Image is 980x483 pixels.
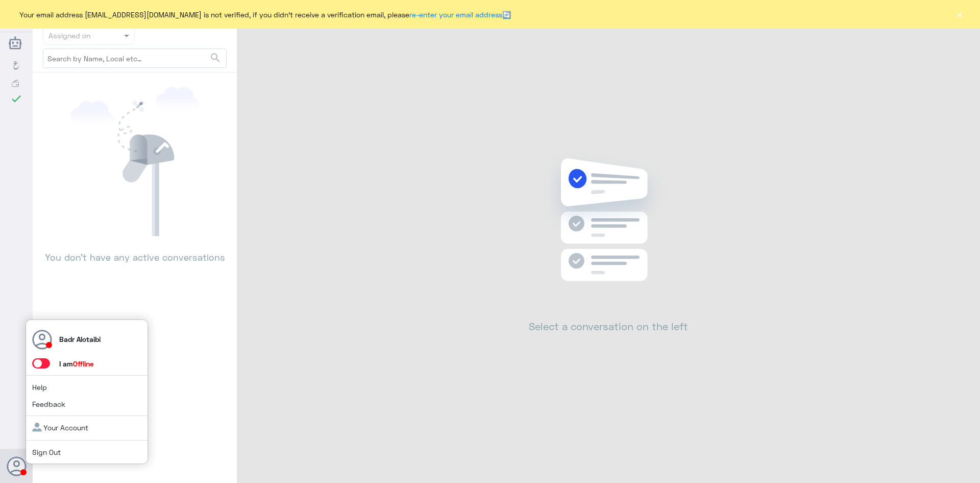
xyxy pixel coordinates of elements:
[32,448,61,456] a: Sign Out
[19,9,511,20] span: Your email address [EMAIL_ADDRESS][DOMAIN_NAME] is not verified, if you didn't receive a verifica...
[73,359,94,368] span: Offline
[59,334,101,344] p: Badr Alotaibi
[32,400,65,408] a: Feedback
[32,423,88,432] a: Your Account
[209,50,222,66] button: search
[59,359,94,368] span: I am
[32,383,47,392] a: Help
[209,52,222,64] span: search
[43,236,227,264] p: You don’t have any active conversations
[7,456,26,476] button: Avatar
[43,49,226,67] input: Search by Name, Local etc…
[954,9,965,19] button: ×
[529,320,688,332] h2: Select a conversation on the left
[409,10,502,19] a: re-enter your email address
[10,93,22,105] i: check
